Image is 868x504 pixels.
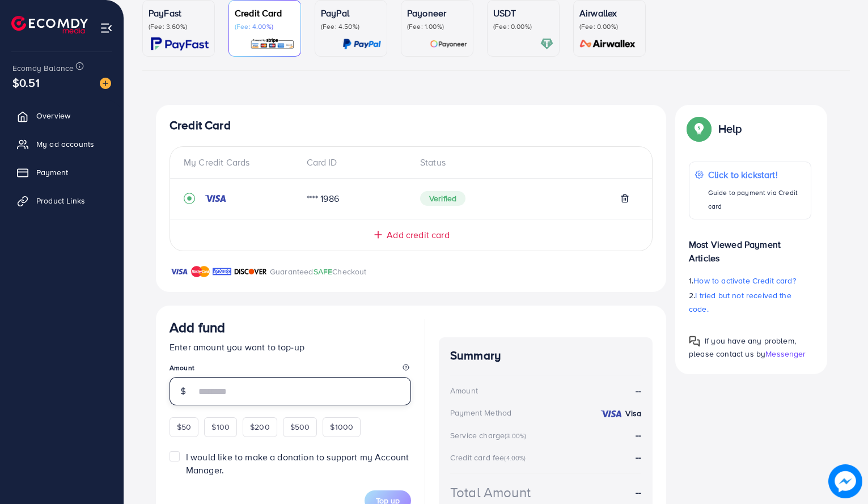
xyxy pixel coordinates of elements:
[235,22,295,31] p: (Fee: 4.00%)
[689,274,811,287] p: 1.
[234,265,267,278] img: brand
[505,431,526,441] small: (3.00%)
[407,6,467,20] p: Payoneer
[211,421,230,433] span: $100
[149,6,209,20] p: PayFast
[579,22,640,31] p: (Fee: 0.00%)
[270,265,367,278] p: Guaranteed Checkout
[177,421,191,433] span: $50
[170,118,653,133] h4: Credit Card
[184,193,195,204] svg: record circle
[9,161,115,184] a: Payment
[576,37,640,50] img: card
[600,409,623,418] img: credit
[250,37,295,50] img: card
[11,16,88,33] img: logo
[636,384,641,397] strong: --
[186,451,409,476] span: I would like to make a donation to support my Account Manager.
[330,421,353,433] span: $1000
[12,62,74,74] span: Ecomdy Balance
[450,482,531,502] div: Total Amount
[170,363,411,377] legend: Amount
[36,110,70,121] span: Overview
[9,104,115,127] a: Overview
[235,6,295,20] p: Credit Card
[708,186,805,213] p: Guide to payment via Credit card
[290,421,310,433] span: $500
[579,6,640,20] p: Airwallex
[149,22,209,31] p: (Fee: 3.60%)
[450,407,511,418] div: Payment Method
[314,266,333,277] span: SAFE
[636,429,641,441] strong: --
[298,156,412,169] div: Card ID
[450,385,478,396] div: Amount
[830,466,861,497] img: image
[450,452,530,463] div: Credit card fee
[100,78,111,89] img: image
[9,133,115,155] a: My ad accounts
[689,336,700,347] img: Popup guide
[689,290,791,315] span: I tried but not received the code.
[689,118,709,139] img: Popup guide
[191,265,210,278] img: brand
[100,22,113,35] img: menu
[321,22,381,31] p: (Fee: 4.50%)
[36,167,68,178] span: Payment
[718,122,742,135] p: Help
[12,74,40,91] span: $0.51
[9,189,115,212] a: Product Links
[213,265,231,278] img: brand
[387,228,449,242] span: Add credit card
[170,319,225,336] h3: Add fund
[636,486,641,499] strong: --
[321,6,381,20] p: PayPal
[411,156,638,169] div: Status
[407,22,467,31] p: (Fee: 1.00%)
[493,22,553,31] p: (Fee: 0.00%)
[689,289,811,316] p: 2.
[708,168,805,181] p: Click to kickstart!
[765,348,806,359] span: Messenger
[36,195,85,206] span: Product Links
[170,265,188,278] img: brand
[184,156,298,169] div: My Credit Cards
[450,430,530,441] div: Service charge
[420,191,465,206] span: Verified
[636,451,641,463] strong: --
[625,408,641,419] strong: Visa
[493,6,553,20] p: USDT
[36,138,94,150] span: My ad accounts
[504,454,526,463] small: (4.00%)
[250,421,270,433] span: $200
[450,349,641,363] h4: Summary
[170,340,411,354] p: Enter amount you want to top-up
[540,37,553,50] img: card
[204,194,227,203] img: credit
[689,335,796,359] span: If you have any problem, please contact us by
[342,37,381,50] img: card
[151,37,209,50] img: card
[689,228,811,265] p: Most Viewed Payment Articles
[430,37,467,50] img: card
[693,275,795,286] span: How to activate Credit card?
